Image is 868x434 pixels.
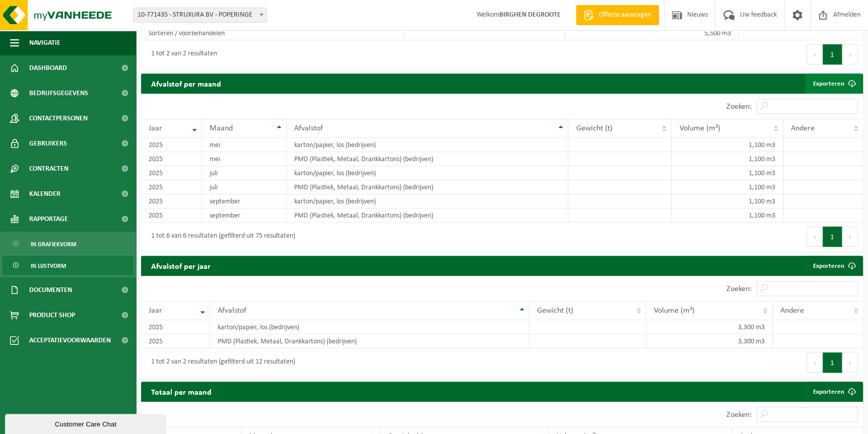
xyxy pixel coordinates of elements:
[146,45,217,63] div: 1 tot 2 van 2 resultaten
[29,131,67,156] span: Gebruikers
[29,156,69,181] span: Contracten
[672,208,783,223] td: 1,100 m3
[133,8,267,23] span: 10-771435 - STRUXURA BV - POPERINGE
[29,81,88,106] span: Bedrijfsgegevens
[805,382,862,402] a: Exporteren
[5,412,168,434] iframe: chat widget
[29,55,67,81] span: Dashboard
[133,8,266,22] span: 10-771435 - STRUXURA BV - POPERINGE
[842,44,858,64] button: Next
[791,124,815,132] span: Andere
[287,194,569,208] td: karton/papier, los (bedrijven)
[596,10,654,20] span: Offerte aanvragen
[287,208,569,223] td: PMD (Plastiek, Metaal, Drankkartons) (bedrijven)
[780,307,804,315] span: Andere
[3,234,133,253] a: In grafiekvorm
[726,285,752,293] label: Zoeken:
[141,256,221,275] h2: Afvalstof per jaar
[565,26,739,40] td: 5,500 m3
[149,307,162,315] span: Jaar
[29,181,60,206] span: Kalender
[29,328,111,353] span: Acceptatievoorwaarden
[141,208,202,223] td: 2025
[646,320,772,334] td: 3,300 m3
[146,353,295,372] div: 1 tot 2 van 2 resultaten (gefilterd uit 12 resultaten)
[287,180,569,194] td: PMD (Plastiek, Metaal, Drankkartons) (bedrijven)
[29,277,72,303] span: Documenten
[141,152,202,166] td: 2025
[141,26,405,40] td: Sorteren / voorbehandelen
[141,166,202,180] td: 2025
[202,208,287,223] td: september
[141,334,210,348] td: 2025
[576,5,659,25] a: Offerte aanvragen
[287,152,569,166] td: PMD (Plastiek, Metaal, Drankkartons) (bedrijven)
[807,227,823,247] button: Previous
[807,352,823,373] button: Previous
[726,411,752,419] label: Zoeken:
[29,206,68,232] span: Rapportage
[726,103,752,111] label: Zoeken:
[202,180,287,194] td: juli
[805,256,862,276] a: Exporteren
[672,194,783,208] td: 1,100 m3
[31,256,66,275] span: In lijstvorm
[287,166,569,180] td: karton/papier, los (bedrijven)
[672,152,783,166] td: 1,100 m3
[210,334,529,348] td: PMD (Plastiek, Metaal, Drankkartons) (bedrijven)
[842,227,858,247] button: Next
[679,124,720,132] span: Volume (m³)
[537,307,573,315] span: Gewicht (t)
[646,334,772,348] td: 3,300 m3
[210,124,233,132] span: Maand
[805,74,862,94] a: Exporteren
[672,138,783,152] td: 1,100 m3
[202,138,287,152] td: mei
[141,382,222,401] h2: Totaal per maand
[141,138,202,152] td: 2025
[499,11,561,19] strong: BIRGHEN DEGROOTE
[210,320,529,334] td: karton/papier, los (bedrijven)
[29,303,75,328] span: Product Shop
[576,124,612,132] span: Gewicht (t)
[141,194,202,208] td: 2025
[823,227,842,247] button: 1
[218,307,246,315] span: Afvalstof
[31,235,76,254] span: In grafiekvorm
[202,152,287,166] td: mei
[141,180,202,194] td: 2025
[149,124,162,132] span: Jaar
[146,228,295,246] div: 1 tot 6 van 6 resultaten (gefilterd uit 75 resultaten)
[672,166,783,180] td: 1,100 m3
[141,74,231,93] h2: Afvalstof per maand
[672,180,783,194] td: 1,100 m3
[654,307,695,315] span: Volume (m³)
[807,44,823,64] button: Previous
[823,44,842,64] button: 1
[29,106,88,131] span: Contactpersonen
[294,124,323,132] span: Afvalstof
[3,256,133,275] a: In lijstvorm
[842,352,858,373] button: Next
[287,138,569,152] td: karton/papier, los (bedrijven)
[202,166,287,180] td: juli
[141,320,210,334] td: 2025
[29,30,60,55] span: Navigatie
[202,194,287,208] td: september
[823,352,842,373] button: 1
